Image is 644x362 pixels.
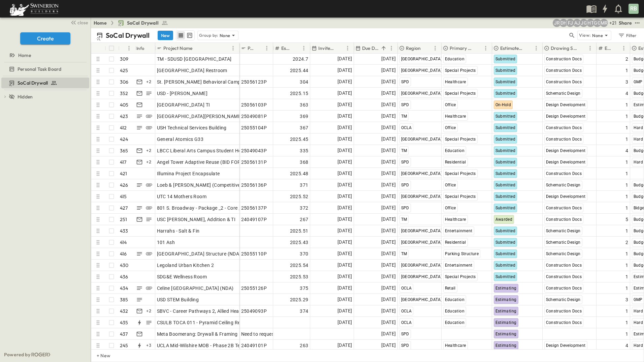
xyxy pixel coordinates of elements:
[241,182,267,188] span: 25056136P
[401,263,442,268] span: [GEOGRAPHIC_DATA]
[337,147,352,154] span: [DATE]
[445,114,466,119] span: Healthcare
[566,19,574,27] div: Francisco J. Sanchez (frsanchez@swinerton.com)
[495,80,516,84] span: Submitted
[445,57,465,61] span: Education
[241,124,267,131] span: 25055104P
[1,51,88,60] a: Home
[157,90,208,97] span: USD - [PERSON_NAME]
[401,114,407,119] span: TM
[120,182,128,188] p: 426
[495,148,516,153] span: Submitted
[18,52,31,59] span: Home
[18,80,48,86] span: SoCal Drywall
[625,90,628,97] span: 4
[157,239,175,246] span: 101 Ash
[263,44,271,52] button: Menu
[546,125,582,130] span: Construction Docs
[337,170,352,177] span: [DATE]
[248,45,254,52] p: P-Code
[619,20,632,26] div: Share
[401,206,409,210] span: SPD
[381,66,396,74] span: [DATE]
[337,238,352,246] span: [DATE]
[546,57,582,61] span: Construction Docs
[241,216,267,223] span: 24049107P
[445,251,479,256] span: Parking Structure
[381,101,396,109] span: [DATE]
[1,64,89,74] div: Personal Task Boardtest
[106,31,150,40] p: SoCal Drywall
[290,228,309,234] span: 2025.51
[546,183,581,187] span: Schematic Design
[290,170,309,177] span: 2025.48
[157,67,227,74] span: [GEOGRAPHIC_DATA] Restroom
[586,44,594,52] button: Menu
[120,90,128,97] p: 352
[337,112,352,120] span: [DATE]
[593,19,601,27] div: Gerrad Gerber (gerrad.gerber@swinerton.com)
[401,240,442,245] span: [GEOGRAPHIC_DATA]
[401,102,409,107] span: SPD
[381,89,396,97] span: [DATE]
[546,206,582,210] span: Construction Docs
[120,205,128,211] p: 427
[290,262,309,269] span: 2025.54
[381,135,396,143] span: [DATE]
[157,228,200,234] span: Harrahs - Salt & Fin
[337,66,352,74] span: [DATE]
[559,19,568,27] div: Daryll Hayward (daryll.hayward@swinerton.com)
[120,239,127,246] p: 414
[634,80,643,84] span: GMP
[120,147,128,154] p: 365
[158,31,173,40] button: New
[553,19,561,27] div: Joshua Russell (joshua.russell@swinerton.com)
[157,250,241,257] span: [GEOGRAPHIC_DATA] Structure (NDA)
[157,101,210,108] span: [GEOGRAPHIC_DATA] TI
[145,158,153,166] div: + 2
[241,250,267,257] span: 25055110P
[625,250,628,257] span: 1
[177,31,185,39] button: row view
[495,229,516,233] span: Submitted
[381,78,396,86] span: [DATE]
[68,18,89,27] button: close
[120,228,128,234] p: 433
[546,240,581,245] span: Schematic Design
[94,20,107,26] a: Home
[546,102,586,107] span: Design Development
[337,89,352,97] span: [DATE]
[157,124,227,131] span: USH Technical Services Building
[381,204,396,212] span: [DATE]
[546,194,586,199] span: Design Development
[157,262,214,269] span: Legoland Urban Kitchen 2
[18,93,33,100] span: Hidden
[18,66,61,72] span: Personal Task Board
[241,205,267,211] span: 25056137P
[605,45,611,52] p: Estimate Round
[612,44,620,52] button: Sort
[293,56,308,62] span: 2024.7
[445,171,476,176] span: Special Projects
[401,137,442,142] span: [GEOGRAPHIC_DATA]
[176,30,195,40] div: table view
[551,45,577,52] p: Drawing Status
[495,206,516,210] span: Submitted
[586,19,594,27] div: Haaris Tahmas (haaris.tahmas@swinerton.com)
[573,19,581,27] div: Anthony Jimenez (anthony.jimenez@swinerton.com)
[625,67,628,74] span: 1
[422,44,429,52] button: Sort
[625,159,628,165] span: 1
[445,229,473,233] span: Entertainment
[401,217,407,222] span: TM
[625,205,628,211] span: 1
[120,124,127,131] p: 412
[445,194,476,199] span: Special Projects
[445,263,473,268] span: Entertainment
[300,79,308,85] span: 304
[380,44,387,52] button: Sort
[401,91,442,96] span: [GEOGRAPHIC_DATA]
[381,112,396,120] span: [DATE]
[120,113,128,120] p: 423
[387,44,395,52] button: Menu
